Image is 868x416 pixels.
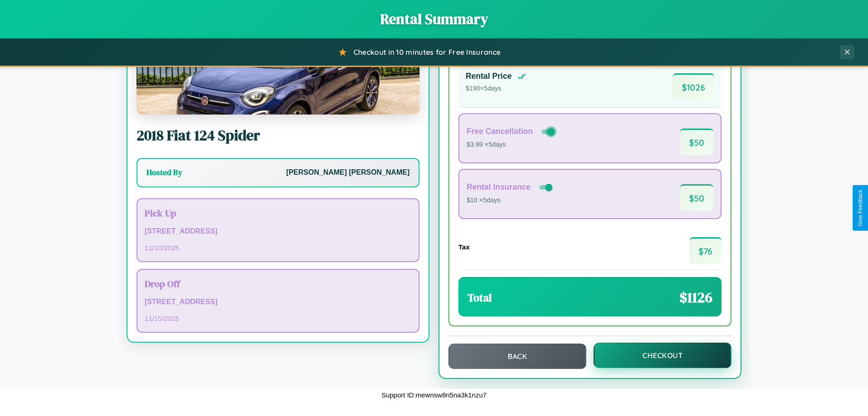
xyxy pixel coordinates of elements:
[145,277,411,290] h3: Drop Off
[145,206,411,220] h3: Pick Up
[467,182,531,192] h4: Rental Insurance
[467,139,557,151] p: $3.99 × 5 days
[458,243,470,251] h4: Tax
[448,344,586,369] button: Back
[689,237,722,264] span: $ 76
[594,343,731,368] button: Checkout
[9,9,859,29] h1: Rental Summary
[679,287,712,307] span: $ 1126
[467,290,492,305] h3: Total
[146,167,182,178] h3: Hosted By
[857,190,863,226] div: Give Feedback
[467,195,554,206] p: $10 × 5 days
[286,166,410,179] p: [PERSON_NAME] [PERSON_NAME]
[145,242,411,254] p: 11 / 10 / 2025
[466,83,526,95] p: $ 190 × 5 days
[467,127,533,136] h4: Free Cancellation
[145,296,411,309] p: [STREET_ADDRESS]
[680,184,713,211] span: $ 50
[354,48,500,57] span: Checkout in 10 minutes for Free Insurance
[673,73,714,100] span: $ 1026
[382,389,487,401] p: Support ID: mewnsw8n5na3k1nzu7
[145,312,411,325] p: 11 / 15 / 2025
[680,129,713,155] span: $ 50
[145,225,411,238] p: [STREET_ADDRESS]
[137,125,420,145] h2: 2018 Fiat 124 Spider
[137,24,420,115] img: Fiat 124 Spider
[466,72,512,81] h4: Rental Price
